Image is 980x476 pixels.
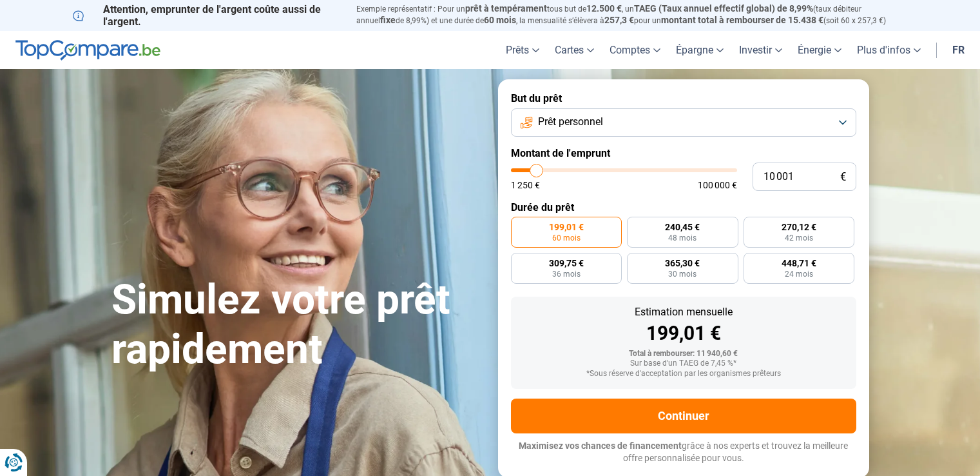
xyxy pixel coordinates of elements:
button: Continuer [511,399,856,433]
div: Estimation mensuelle [521,307,846,317]
span: € [840,172,846,183]
a: Plus d'infos [849,31,928,69]
span: 36 mois [552,270,581,278]
span: 1 250 € [511,181,540,190]
span: 30 mois [668,270,697,278]
span: 12.500 € [586,3,622,14]
label: Montant de l'emprunt [511,147,856,159]
span: 309,75 € [549,259,584,268]
p: Exemple représentatif : Pour un tous but de , un (taux débiteur annuel de 8,99%) et une durée de ... [356,3,908,26]
span: 60 mois [552,234,581,242]
span: TAEG (Taux annuel effectif global) de 8,99% [634,3,813,14]
a: Cartes [547,31,602,69]
a: Comptes [602,31,668,69]
span: Prêt personnel [538,115,603,129]
label: But du prêt [511,92,856,104]
div: 199,01 € [521,324,846,343]
span: Maximisez vos chances de financement [519,441,682,451]
label: Durée du prêt [511,201,856,213]
p: grâce à nos experts et trouvez la meilleure offre personnalisée pour vous. [511,440,856,465]
span: prêt à tempérament [465,3,547,14]
span: 448,71 € [782,259,816,268]
span: 24 mois [785,270,813,278]
span: 42 mois [785,234,813,242]
span: 240,45 € [665,223,700,232]
button: Prêt personnel [511,108,856,137]
a: fr [945,31,972,69]
p: Attention, emprunter de l'argent coûte aussi de l'argent. [73,3,341,28]
span: 60 mois [484,15,516,25]
a: Énergie [790,31,849,69]
span: 257,3 € [604,15,634,25]
div: Total à rembourser: 11 940,60 € [521,350,846,359]
span: 270,12 € [782,223,816,232]
a: Investir [731,31,790,69]
span: montant total à rembourser de 15.438 € [661,15,823,25]
span: 100 000 € [698,181,737,190]
span: 365,30 € [665,259,700,268]
span: 48 mois [668,234,697,242]
div: *Sous réserve d'acceptation par les organismes prêteurs [521,370,846,379]
span: fixe [380,15,396,25]
div: Sur base d'un TAEG de 7,45 %* [521,359,846,368]
a: Prêts [498,31,547,69]
a: Épargne [668,31,731,69]
span: 199,01 € [549,223,584,232]
img: TopCompare [15,40,160,61]
h1: Simulez votre prêt rapidement [111,275,483,375]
